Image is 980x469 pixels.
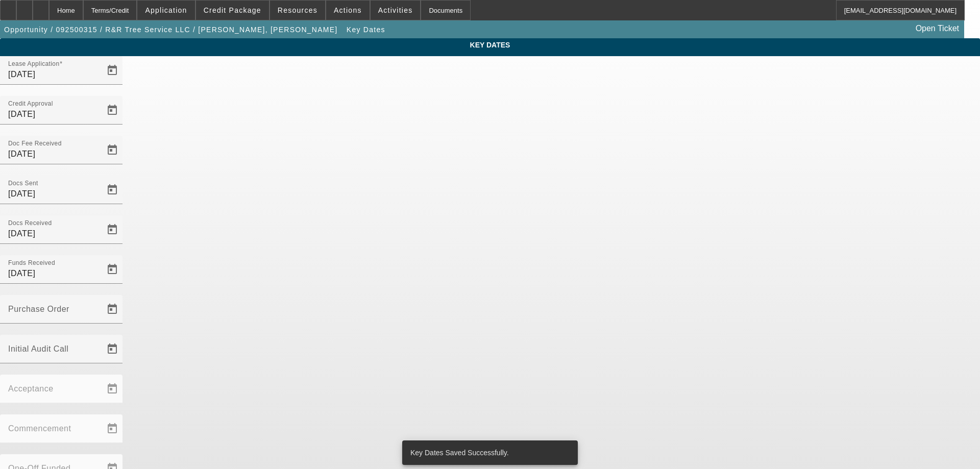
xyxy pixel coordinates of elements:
[137,1,194,20] button: Application
[8,180,38,187] mat-label: Docs Sent
[347,26,385,34] span: Key Dates
[8,101,53,107] mat-label: Credit Approval
[145,6,187,14] span: Application
[4,26,337,34] span: Opportunity / 092500315 / R&R Tree Service LLC / [PERSON_NAME], [PERSON_NAME]
[8,305,69,313] mat-label: Purchase Order
[8,61,59,67] mat-label: Lease Application
[378,6,413,14] span: Activities
[8,41,972,49] span: Key Dates
[8,220,52,227] mat-label: Docs Received
[8,344,68,353] mat-label: Initial Audit Call
[8,384,54,393] mat-label: Acceptance
[102,299,122,319] button: Open calendar
[402,440,574,465] div: Key Dates Saved Successfully.
[102,140,122,160] button: Open calendar
[196,1,269,20] button: Credit Package
[8,260,55,266] mat-label: Funds Received
[278,6,317,14] span: Resources
[326,1,370,20] button: Actions
[371,1,421,20] button: Activities
[270,1,325,20] button: Resources
[344,20,388,39] button: Key Dates
[204,6,261,14] span: Credit Package
[8,140,62,147] mat-label: Doc Fee Received
[102,60,122,81] button: Open calendar
[8,424,71,433] mat-label: Commencement
[102,219,122,240] button: Open calendar
[912,20,963,37] a: Open Ticket
[334,6,362,14] span: Actions
[102,180,122,200] button: Open calendar
[102,339,122,359] button: Open calendar
[102,259,122,280] button: Open calendar
[102,100,122,120] button: Open calendar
